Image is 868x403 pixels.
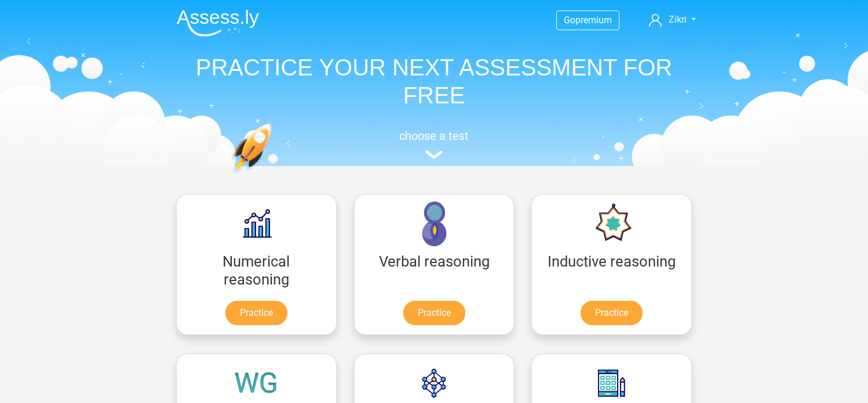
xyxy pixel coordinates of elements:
a: Practice [225,301,287,325]
span: Zikri [669,14,687,25]
a: Zikri [644,13,701,27]
h1: PRACTICE YOUR NEXT ASSESSMENT FOR FREE [167,53,701,109]
img: Assessly [177,9,259,37]
img: practice [231,123,316,228]
span: Go [564,15,575,26]
img: assessment [425,150,443,159]
a: Practice [403,301,465,325]
a: Practice [581,301,643,325]
h5: choose a test [167,129,701,143]
a: choose a test [167,129,701,160]
a: Gopremium [557,12,619,28]
span: premium [575,15,612,26]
